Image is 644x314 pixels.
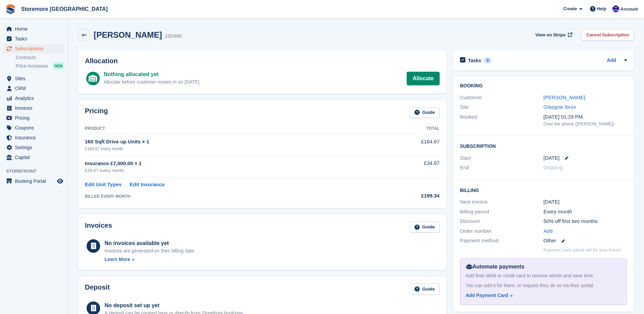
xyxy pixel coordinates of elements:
a: menu [3,176,64,186]
span: Subscriptions [15,44,56,53]
a: View on Stripe [533,29,574,40]
a: menu [3,24,64,34]
th: Product [85,123,373,134]
span: Settings [15,143,56,152]
a: Add [607,57,616,65]
img: Angela [612,5,619,12]
div: Discount [460,217,544,225]
a: menu [3,133,64,142]
a: Cancel Subscription [582,29,634,40]
div: Start [460,154,544,162]
h2: Deposit [85,283,110,295]
div: Learn More [105,256,130,263]
a: Guide [410,222,440,233]
div: Insurance £7,000.00 × 1 [85,160,373,168]
div: Other [544,237,627,245]
h2: Pricing [85,107,108,118]
div: Next invoice [460,198,544,206]
a: Allocate [407,72,439,85]
div: Nothing allocated yet [104,70,199,78]
h2: Subscription [460,142,627,149]
span: Price increases [16,63,48,69]
div: Invoices are generated on their billing date. [105,247,196,255]
a: menu [3,113,64,123]
span: Storefront [6,168,68,175]
div: £164.67 every month [85,146,373,152]
span: Booking Portal [15,176,56,186]
div: £34.67 every month [85,167,373,174]
span: Invoices [15,103,56,113]
div: You can add it for them, or request they do so via their portal. [466,282,621,289]
a: menu [3,123,64,133]
time: 2025-08-24 23:00:00 UTC [544,154,559,162]
div: Billing period [460,208,544,216]
div: 160 Sqft Drive up Units × 1 [85,138,373,146]
span: Tasks [15,34,56,43]
span: Create [563,5,577,12]
a: menu [3,93,64,103]
a: menu [3,143,64,152]
span: Account [620,6,638,13]
th: Total [373,123,440,134]
div: 100466 [165,32,182,40]
div: No invoices available yet [105,239,196,247]
div: Payment method [460,237,544,245]
div: Automate payments [466,263,621,271]
span: Home [15,24,56,34]
a: menu [3,103,64,113]
div: 0 [484,57,492,64]
a: menu [3,34,64,43]
div: [DATE] 01:29 PM [544,113,627,121]
div: Booked [460,113,544,127]
span: Coupons [15,123,56,133]
div: 50% off first two months [544,217,627,225]
div: End [460,164,544,172]
h2: Invoices [85,222,112,233]
span: Ongoing [544,164,563,170]
div: No deposit set up yet [105,301,244,310]
div: BILLED EVERY MONTH [85,193,373,199]
a: menu [3,84,64,93]
h2: Allocation [85,57,440,65]
a: [PERSON_NAME] [544,94,585,100]
span: View on Stripe [535,32,566,38]
span: CRM [15,84,56,93]
td: £34.67 [373,156,440,178]
div: Over the phone ([PERSON_NAME]) [544,121,627,127]
a: Edit Unit Types [85,181,122,189]
td: £164.67 [373,134,440,156]
div: Every month [544,208,627,216]
a: Guide [410,107,440,118]
a: Add [544,227,553,235]
span: Insurance [15,133,56,142]
a: Add Payment Card [466,292,619,299]
div: Customer [460,94,544,102]
div: [DATE] [544,198,627,206]
a: Storemore [GEOGRAPHIC_DATA] [18,3,110,15]
div: NEW [53,63,64,69]
a: Preview store [56,177,64,185]
span: Analytics [15,93,56,103]
div: Order number [460,227,544,235]
h2: [PERSON_NAME] [94,30,162,39]
div: Add Payment Card [466,292,508,299]
h2: Booking [460,83,627,89]
h2: Tasks [468,57,481,64]
span: Help [597,5,606,12]
img: stora-icon-8386f47178a22dfd0bd8f6a31ec36ba5ce8667c1dd55bd0f319d3a0aa187defe.svg [5,4,16,14]
p: Payment card added will be auto-linked [544,247,621,254]
span: Capital [15,153,56,162]
h2: Billing [460,187,627,193]
div: Add their debit or credit card to remove admin and save time. [466,272,621,279]
a: Guide [410,283,440,295]
a: menu [3,74,64,83]
a: Price increases NEW [16,62,64,70]
a: Glasgow Ibrox [544,104,576,110]
a: menu [3,44,64,53]
div: £199.34 [373,192,440,200]
div: Site [460,103,544,111]
span: Sites [15,74,56,83]
a: menu [3,153,64,162]
a: Edit Insurance [130,181,165,189]
span: Pricing [15,113,56,123]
